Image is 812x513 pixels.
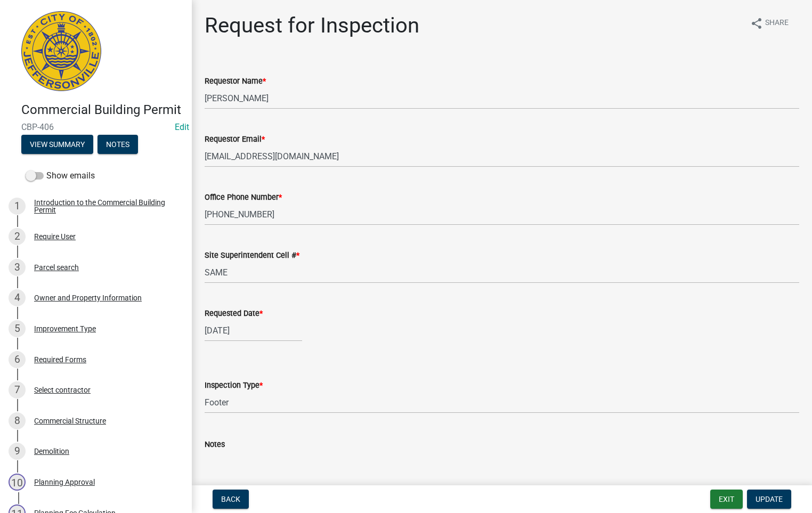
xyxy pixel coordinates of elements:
[9,259,26,276] div: 3
[34,478,95,486] div: Planning Approval
[34,356,86,363] div: Required Forms
[98,135,138,154] button: Notes
[9,198,26,215] div: 1
[26,169,95,182] label: Show emails
[9,320,26,337] div: 5
[205,194,282,201] label: Office Phone Number
[9,381,26,398] div: 7
[34,264,79,271] div: Parcel search
[205,310,263,317] label: Requested Date
[21,141,93,149] wm-modal-confirm: Summary
[34,386,91,394] div: Select contractor
[221,495,240,503] span: Back
[205,136,265,143] label: Requestor Email
[34,417,106,425] div: Commercial Structure
[21,11,101,91] img: City of Jeffersonville, Indiana
[205,382,263,389] label: Inspection Type
[710,490,743,509] button: Exit
[205,13,419,38] h1: Request for Inspection
[34,447,69,455] div: Demolition
[21,135,93,154] button: View Summary
[98,141,138,149] wm-modal-confirm: Notes
[9,228,26,245] div: 2
[175,122,189,132] a: Edit
[21,102,183,118] h4: Commercial Building Permit
[742,13,797,34] button: shareShare
[34,233,76,240] div: Require User
[756,495,783,503] span: Update
[747,490,791,509] button: Update
[205,78,266,85] label: Requestor Name
[205,252,299,259] label: Site Superintendent Cell #
[34,199,175,214] div: Introduction to the Commercial Building Permit
[9,412,26,429] div: 8
[205,320,302,341] input: mm/dd/yyyy
[9,474,26,491] div: 10
[21,122,170,132] span: CBP-406
[213,490,249,509] button: Back
[765,17,789,30] span: Share
[34,294,142,302] div: Owner and Property Information
[205,441,225,449] label: Notes
[34,325,96,332] div: Improvement Type
[175,122,189,132] wm-modal-confirm: Edit Application Number
[9,351,26,368] div: 6
[9,443,26,460] div: 9
[750,17,763,30] i: share
[9,289,26,306] div: 4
